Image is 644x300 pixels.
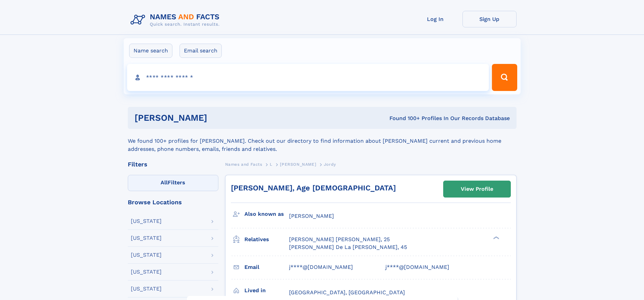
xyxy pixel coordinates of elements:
h3: Also known as [244,208,289,220]
button: Search Button [492,64,517,91]
a: View Profile [444,181,510,197]
a: [PERSON_NAME] De La [PERSON_NAME], 45 [289,244,407,251]
a: [PERSON_NAME], Age [DEMOGRAPHIC_DATA] [231,184,396,192]
div: Browse Locations [128,199,218,205]
span: All [161,179,168,186]
div: [US_STATE] [131,286,162,292]
label: Filters [128,175,218,191]
div: [US_STATE] [131,252,162,258]
div: ❯ [492,236,500,240]
input: search input [127,64,489,91]
a: Names and Facts [225,160,262,168]
span: L [270,162,272,167]
h3: Lived in [244,285,289,296]
div: [US_STATE] [131,235,162,241]
label: Name search [129,44,172,58]
div: Found 100+ Profiles In Our Records Database [298,115,510,122]
span: [PERSON_NAME] [280,162,316,167]
h3: Relatives [244,234,289,245]
div: View Profile [461,181,493,197]
span: Jordy [324,162,336,167]
a: Sign Up [462,11,517,27]
h3: Email [244,261,289,273]
span: [GEOGRAPHIC_DATA], [GEOGRAPHIC_DATA] [289,289,405,296]
span: [PERSON_NAME] [289,213,334,219]
a: Log In [408,11,462,27]
a: L [270,160,272,168]
div: [US_STATE] [131,269,162,275]
div: Filters [128,161,218,167]
h1: [PERSON_NAME] [135,114,299,122]
a: [PERSON_NAME] [280,160,316,168]
img: Logo Names and Facts [128,11,225,29]
div: [US_STATE] [131,218,162,224]
label: Email search [180,44,222,58]
a: [PERSON_NAME] [PERSON_NAME], 25 [289,236,390,243]
div: We found 100+ profiles for [PERSON_NAME]. Check out our directory to find information about [PERS... [128,129,517,153]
